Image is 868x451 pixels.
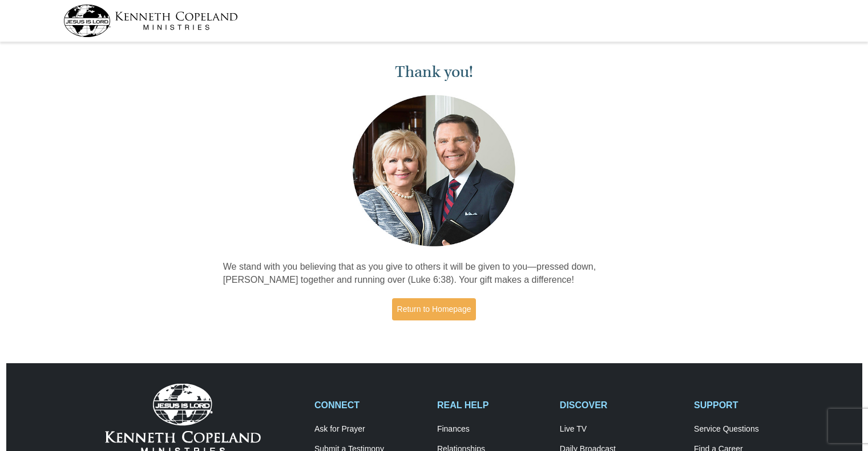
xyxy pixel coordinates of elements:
[437,400,548,411] h2: REAL HELP
[314,424,425,434] a: Ask for Prayer
[223,261,645,287] p: We stand with you believing that as you give to others it will be given to you—pressed down, [PER...
[392,298,477,320] a: Return to Homepage
[350,92,518,249] img: Kenneth and Gloria
[694,424,805,434] a: Service Questions
[314,400,425,411] h2: CONNECT
[694,400,805,411] h2: SUPPORT
[560,424,682,434] a: Live TV
[63,5,238,37] img: kcm-header-logo.svg
[560,400,682,411] h2: DISCOVER
[437,424,548,434] a: Finances
[223,63,645,82] h1: Thank you!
